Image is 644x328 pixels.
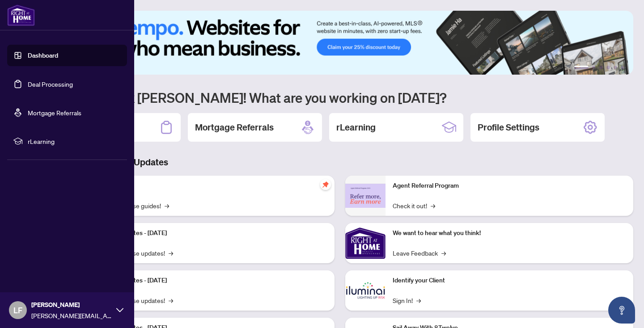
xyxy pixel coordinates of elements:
[614,66,617,69] button: 5
[393,248,446,258] a: Leave Feedback→
[393,276,626,286] p: Identify your Client
[574,66,589,69] button: 1
[393,295,421,305] a: Sign In!→
[416,295,421,305] span: →
[606,66,610,69] button: 4
[31,311,112,320] span: [PERSON_NAME][EMAIL_ADDRESS][PERSON_NAME][DOMAIN_NAME]
[478,121,539,134] h2: Profile Settings
[165,201,169,210] span: →
[599,66,603,69] button: 3
[7,4,35,26] img: logo
[169,248,173,258] span: →
[393,201,435,210] a: Check it out!→
[592,66,596,69] button: 2
[28,109,81,117] a: Mortgage Referrals
[31,300,112,310] span: [PERSON_NAME]
[94,181,327,191] p: Self-Help
[320,179,331,190] span: pushpin
[345,270,386,311] img: Identify your Client
[431,201,435,210] span: →
[47,89,633,106] h1: Welcome back [PERSON_NAME]! What are you working on [DATE]?
[195,121,274,134] h2: Mortgage Referrals
[608,297,635,324] button: Open asap
[13,304,22,316] span: LF
[336,121,376,134] h2: rLearning
[94,276,327,286] p: Platform Updates - [DATE]
[441,248,446,258] span: →
[47,11,633,75] img: Slide 0
[94,228,327,238] p: Platform Updates - [DATE]
[169,295,173,305] span: →
[28,136,121,146] span: rLearning
[345,184,386,208] img: Agent Referral Program
[28,80,73,88] a: Deal Processing
[47,156,633,168] h3: Brokerage & Industry Updates
[621,66,624,69] button: 6
[393,228,626,238] p: We want to hear what you think!
[393,181,626,191] p: Agent Referral Program
[28,51,58,59] a: Dashboard
[345,223,386,263] img: We want to hear what you think!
